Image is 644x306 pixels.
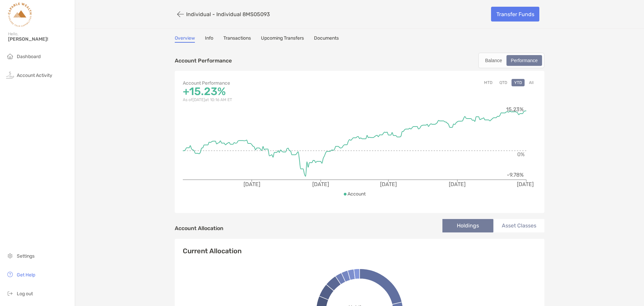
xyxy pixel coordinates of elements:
[175,56,232,65] p: Account Performance
[449,181,466,187] tspan: [DATE]
[183,87,360,96] p: +15.23%
[261,35,304,43] a: Upcoming Transfers
[497,79,510,86] button: QTD
[506,106,524,113] tspan: 15.23%
[205,35,213,43] a: Info
[442,219,493,232] li: Holdings
[17,54,41,59] span: Dashboard
[17,253,35,259] span: Settings
[175,225,223,231] h4: Account Allocation
[380,181,397,187] tspan: [DATE]
[347,190,366,198] p: Account
[478,53,544,68] div: segmented control
[244,181,260,187] tspan: [DATE]
[6,289,14,297] img: logout icon
[526,79,536,86] button: All
[491,7,539,21] a: Transfer Funds
[6,270,14,278] img: get-help icon
[507,56,541,65] div: Performance
[17,291,33,297] span: Log out
[223,35,251,43] a: Transactions
[314,35,339,43] a: Documents
[186,11,270,17] p: Individual - Individual 8MS05093
[183,96,360,104] p: As of [DATE] at 10:16 AM ET
[6,52,14,60] img: household icon
[6,71,14,79] img: activity icon
[481,79,495,86] button: MTD
[517,151,525,158] tspan: 0%
[312,181,329,187] tspan: [DATE]
[6,252,14,260] img: settings icon
[175,35,195,43] a: Overview
[17,272,35,278] span: Get Help
[481,56,506,65] div: Balance
[512,79,525,86] button: YTD
[183,247,241,255] h4: Current Allocation
[493,219,544,232] li: Asset Classes
[8,36,71,42] span: [PERSON_NAME]!
[517,181,534,187] tspan: [DATE]
[17,73,52,78] span: Account Activity
[507,172,524,178] tspan: -9.78%
[183,79,360,87] p: Account Performance
[8,3,32,27] img: Zoe Logo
